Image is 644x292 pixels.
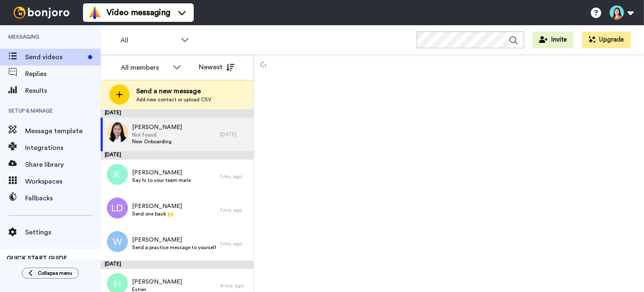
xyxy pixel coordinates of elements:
span: Integrations [25,143,101,153]
span: All [120,35,177,45]
div: 1 mo. ago [220,207,249,213]
span: Collapse menu [38,270,72,276]
span: New Onboarding [132,138,182,145]
span: Video messaging [106,7,170,18]
span: Replies [25,69,101,79]
span: Message template [25,126,101,136]
div: 1 mo. ago [220,240,249,247]
button: Collapse menu [22,268,79,279]
img: ld.png [107,197,128,218]
img: w.png [107,231,128,252]
span: Add new contact or upload CSV [136,96,211,103]
button: Newest [192,59,241,76]
img: vm-color.svg [88,6,101,19]
span: Settings [25,227,101,237]
div: All members [121,63,169,73]
div: [DATE] [101,109,254,118]
button: Invite [532,32,574,48]
span: Share library [25,160,101,170]
span: Send a new message [136,86,211,96]
div: [DATE] [220,131,249,138]
span: Send videos [25,52,85,62]
span: Workspaces [25,176,101,187]
span: Results [25,86,101,96]
img: b05a7f1f-6859-44aa-a98c-6b447de91535.jpg [107,122,128,143]
img: k.png [107,164,128,185]
img: bj-logo-header-white.svg [10,7,73,18]
div: 1 mo. ago [220,173,249,180]
div: [DATE] [101,151,254,160]
button: Upgrade [582,32,631,48]
span: Not found [132,132,182,138]
span: [PERSON_NAME] [132,236,216,244]
span: QUICK START GUIDE [7,255,67,261]
span: [PERSON_NAME] [132,123,182,132]
span: [PERSON_NAME] [132,202,182,210]
div: 4 mo. ago [220,282,249,289]
span: [PERSON_NAME] [132,168,191,177]
div: [DATE] [101,260,254,269]
span: Fallbacks [25,193,101,203]
span: Send one back 🙌 [132,210,182,217]
span: Say hi to your team mate [132,177,191,184]
span: Send a practice message to yourself [132,244,216,251]
span: [PERSON_NAME] [132,278,182,286]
